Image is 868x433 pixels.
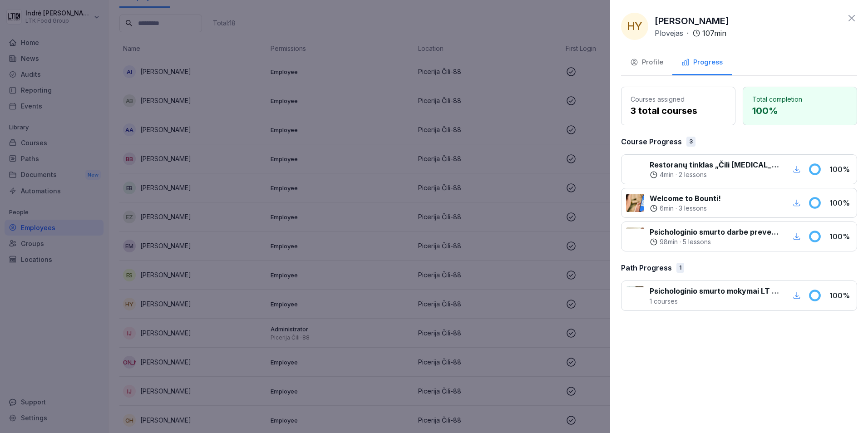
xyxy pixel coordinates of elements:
p: [PERSON_NAME] [655,14,729,28]
p: Plovejas [655,28,683,39]
p: 1 courses [650,296,780,306]
p: Welcome to Bounti! [650,193,721,204]
div: · [655,28,726,39]
p: 100 % [829,197,852,208]
div: 1 [676,263,684,273]
p: 3 lessons [679,204,707,213]
button: Progress [672,51,732,75]
div: Progress [681,57,723,68]
p: Courses assigned [631,94,726,104]
div: · [650,237,780,246]
p: 6 min [660,204,674,213]
p: Restoranų tinklas „Čili [MEDICAL_DATA]" - Sėkmės istorija ir praktika [650,159,780,170]
p: 100 % [752,104,848,118]
div: HY [621,13,648,40]
p: Psichologinio smurto mokymai LT ir RU - visos pareigybės [650,285,780,296]
div: 3 [686,137,695,147]
p: 100 % [829,164,852,175]
p: Path Progress [621,262,672,273]
p: 2 lessons [679,170,707,179]
p: 3 total courses [631,104,726,118]
p: Psichologinio smurto darbe prevencijos mokymai [650,226,780,237]
p: Total completion [752,94,848,104]
div: Profile [630,57,663,68]
p: 5 lessons [683,237,711,246]
div: · [650,170,780,179]
p: 100 % [829,290,852,301]
div: · [650,204,721,213]
p: 107 min [702,28,726,39]
p: 98 min [660,237,678,246]
p: 4 min [660,170,674,179]
button: Profile [621,51,672,75]
p: Course Progress [621,136,682,147]
p: 100 % [829,231,852,242]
